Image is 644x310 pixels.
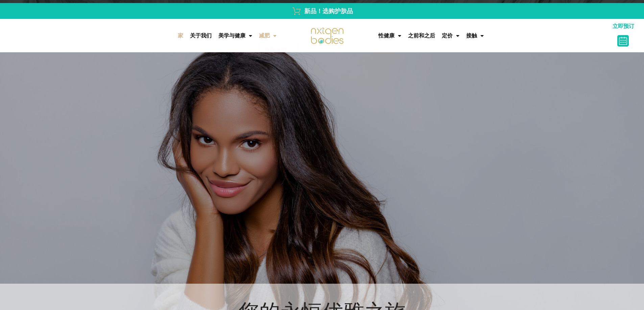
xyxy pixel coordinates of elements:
font: 医学减肥 [265,47,287,53]
font: 性健康 [378,32,395,39]
a: 减肥 [256,29,280,43]
nav: 菜单 [3,29,280,43]
font: 立即预订 [613,23,634,29]
a: 新品！选购护肤品 [82,6,562,16]
nav: 菜单 [375,29,606,43]
font: 减肥 [259,32,270,39]
ul: 减肥 [256,43,300,58]
font: 接触 [466,32,477,39]
a: 家 [174,29,187,43]
font: 美学与健康 [218,32,245,39]
font: 之前和之后 [408,32,435,39]
font: 定价 [442,32,453,39]
a: 关于我们 [187,29,215,43]
a: 美学与健康 [215,29,256,43]
font: 家 [178,32,183,39]
a: 定价 [438,29,463,43]
font: 新品！选购护肤品 [304,7,353,15]
font: 关于我们 [190,32,212,39]
a: 性健康 [375,29,405,43]
a: 接触 [463,29,487,43]
a: 之前和之后 [405,29,438,43]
